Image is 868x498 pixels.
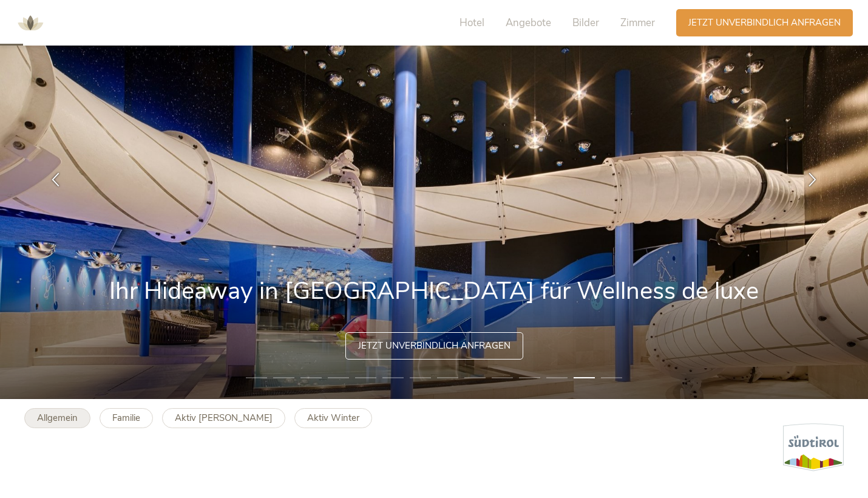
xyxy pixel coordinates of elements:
[572,16,599,30] span: Bilder
[112,412,140,424] b: Familie
[294,408,372,428] a: Aktiv Winter
[506,16,551,30] span: Angebote
[307,412,359,424] b: Aktiv Winter
[37,412,78,424] b: Allgemein
[620,16,655,30] span: Zimmer
[175,412,273,424] b: Aktiv [PERSON_NAME]
[12,5,49,41] img: AMONTI & LUNARIS Wellnessresort
[12,18,49,27] a: AMONTI & LUNARIS Wellnessresort
[459,16,484,30] span: Hotel
[162,408,285,428] a: Aktiv [PERSON_NAME]
[358,339,510,352] span: Jetzt unverbindlich anfragen
[688,16,841,29] span: Jetzt unverbindlich anfragen
[24,408,90,428] a: Allgemein
[783,423,844,471] img: Südtirol
[100,408,153,428] a: Familie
